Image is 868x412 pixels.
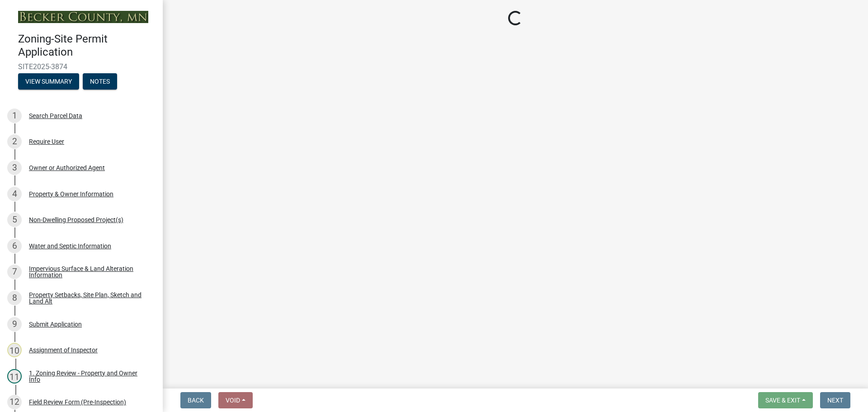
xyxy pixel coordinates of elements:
[7,161,22,175] div: 3
[7,343,22,357] div: 10
[7,317,22,331] div: 9
[226,397,240,404] span: Void
[7,239,22,253] div: 6
[29,265,148,278] div: Impervious Surface & Land Alteration Information
[29,399,126,405] div: Field Review Form (Pre-Inspection)
[18,11,148,23] img: Becker County, Minnesota
[29,243,111,249] div: Water and Septic Information
[7,265,22,279] div: 7
[29,191,113,197] div: Property & Owner Information
[29,138,64,145] div: Require User
[29,217,123,223] div: Non-Dwelling Proposed Project(s)
[29,347,98,353] div: Assignment of Inspector
[7,187,22,201] div: 4
[7,109,22,123] div: 1
[7,213,22,227] div: 5
[83,78,117,85] wm-modal-confirm: Notes
[83,73,117,90] button: Notes
[29,165,105,171] div: Owner or Authorized Agent
[820,392,850,408] button: Next
[18,73,79,90] button: View Summary
[7,134,22,149] div: 2
[29,370,148,383] div: 1. Zoning Review - Property and Owner Info
[827,397,843,404] span: Next
[29,292,148,304] div: Property Setbacks, Site Plan, Sketch and Land Alt
[758,392,813,408] button: Save & Exit
[188,397,204,404] span: Back
[180,392,211,408] button: Back
[7,369,22,384] div: 11
[18,33,156,59] h4: Zoning-Site Permit Application
[7,291,22,305] div: 8
[7,395,22,409] div: 12
[29,321,82,327] div: Submit Application
[765,397,800,404] span: Save & Exit
[29,113,82,119] div: Search Parcel Data
[18,62,145,71] span: SITE2025-3874
[218,392,253,408] button: Void
[18,78,79,85] wm-modal-confirm: Summary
